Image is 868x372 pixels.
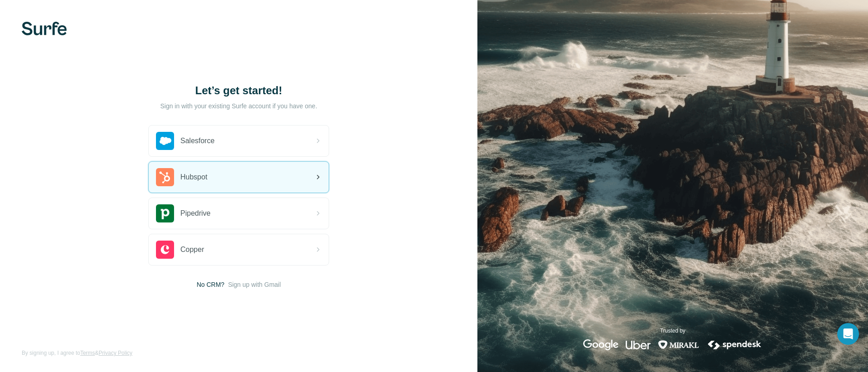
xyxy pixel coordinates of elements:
[707,339,763,350] img: spendesk's logo
[80,350,95,356] a: Terms
[197,280,224,289] span: No CRM?
[180,208,211,219] span: Pipedrive
[148,83,329,98] h1: Let’s get started!
[837,323,859,345] div: Open Intercom Messenger
[583,339,618,350] img: google's logo
[160,101,317,111] p: Sign in with your existing Surfe account if you have one.
[99,350,132,356] a: Privacy Policy
[658,339,699,350] img: mirakl's logo
[660,327,685,335] p: Trusted by
[228,280,281,289] button: Sign up with Gmail
[156,241,174,259] img: copper's logo
[156,132,174,150] img: salesforce's logo
[180,135,215,146] span: Salesforce
[22,22,67,35] img: Surfe's logo
[22,349,132,357] span: By signing up, I agree to &
[180,244,204,255] span: Copper
[626,339,651,350] img: uber's logo
[156,168,174,186] img: hubspot's logo
[156,204,174,222] img: pipedrive's logo
[180,172,208,183] span: Hubspot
